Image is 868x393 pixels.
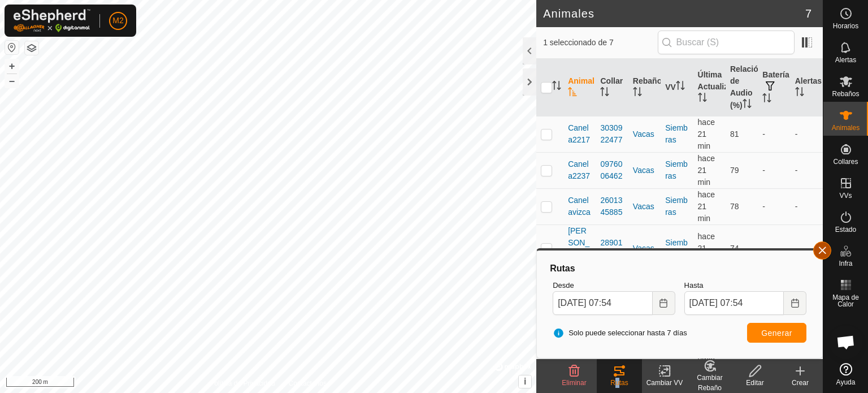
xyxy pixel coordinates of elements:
[665,123,688,144] a: Siembras
[548,262,811,275] div: Rutas
[732,378,778,388] div: Editar
[730,166,739,175] span: 79
[698,190,715,223] span: 3 sept 2025, 7:33
[832,90,859,97] span: Rebaños
[698,94,707,103] p-sorticon: Activar para ordenar
[758,152,790,188] td: -
[596,59,628,116] th: Collar
[658,31,795,54] input: Buscar (S)
[600,122,623,146] div: 3030922477
[568,89,577,98] p-sorticon: Activar para ordenar
[633,165,656,176] div: Vacas
[5,74,19,88] button: –
[784,291,806,315] button: Choose Date
[829,325,863,359] a: Chat abierto
[568,122,591,146] span: Canela2217
[747,323,806,343] button: Generar
[698,232,715,265] span: 3 sept 2025, 7:32
[568,195,591,218] span: Canelavizca
[758,188,790,224] td: -
[762,95,771,104] p-sorticon: Activar para ordenar
[642,378,687,388] div: Cambiar VV
[730,244,739,253] span: 74
[791,152,823,188] td: -
[839,260,852,267] span: Infra
[633,243,656,254] div: Vacas
[698,118,715,150] span: 3 sept 2025, 7:32
[833,158,858,165] span: Collares
[553,327,687,339] span: Solo puede seleccionar hasta 7 días
[833,23,858,29] span: Horarios
[730,202,739,211] span: 78
[687,373,732,393] div: Cambiar Rebaño
[661,59,693,116] th: VV
[568,225,591,273] span: [PERSON_NAME]
[832,124,860,131] span: Animales
[791,224,823,273] td: -
[698,154,715,187] span: 3 sept 2025, 7:32
[665,159,688,180] a: Siembras
[628,59,661,116] th: Rebaño
[758,224,790,273] td: -
[543,7,805,20] h2: Animales
[665,196,688,217] a: Siembras
[826,294,865,308] span: Mapa de Calor
[5,59,19,73] button: +
[553,280,675,291] label: Desde
[653,291,675,315] button: Choose Date
[112,15,123,27] span: M2
[665,359,688,379] a: Siembras
[600,237,623,261] div: 2890143400
[568,158,591,182] span: Canela2237
[633,201,656,213] div: Vacas
[14,9,90,32] img: Logo Gallagher
[633,89,642,98] p-sorticon: Activar para ordenar
[730,129,739,139] span: 81
[665,238,688,259] a: Siembras
[758,59,790,116] th: Batería
[676,83,685,92] p-sorticon: Activar para ordenar
[795,89,804,98] p-sorticon: Activar para ordenar
[210,378,275,388] a: Política de Privacidad
[693,59,726,116] th: Última Actualización
[597,378,642,388] div: Rutas
[684,280,806,291] label: Hasta
[600,195,623,218] div: 2601345885
[823,359,868,390] a: Ayuda
[836,379,856,386] span: Ayuda
[761,329,792,338] span: Generar
[600,158,623,182] div: 0976006462
[562,379,586,387] span: Eliminar
[726,59,758,116] th: Relación de Audio (%)
[839,192,852,199] span: VVs
[791,116,823,152] td: -
[791,59,823,116] th: Alertas
[791,188,823,224] td: -
[778,378,823,388] div: Crear
[600,89,609,98] p-sorticon: Activar para ordenar
[633,128,656,140] div: Vacas
[743,101,752,110] p-sorticon: Activar para ordenar
[758,116,790,152] td: -
[289,378,327,388] a: Contáctenos
[563,59,596,116] th: Animal
[519,375,531,388] button: i
[524,377,526,386] span: i
[25,41,38,55] button: Capas del Mapa
[552,83,561,92] p-sorticon: Activar para ordenar
[835,226,856,233] span: Estado
[805,5,811,22] span: 7
[835,57,856,63] span: Alertas
[5,41,19,54] button: Restablecer Mapa
[543,37,657,49] span: 1 seleccionado de 7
